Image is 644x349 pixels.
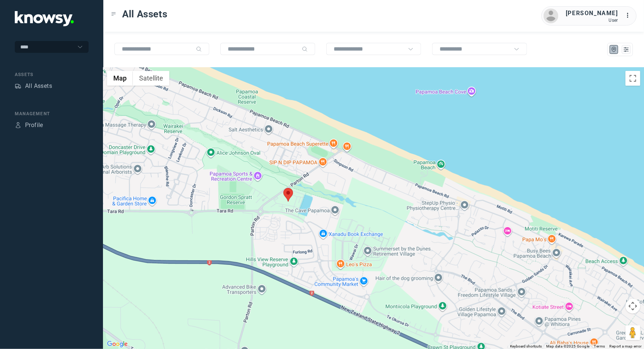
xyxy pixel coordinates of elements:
div: User [566,18,618,23]
div: Profile [15,122,21,129]
div: : [626,11,634,21]
div: List [623,46,630,53]
span: All Assets [122,7,168,21]
button: Toggle fullscreen view [626,71,640,86]
button: Show satellite imagery [133,71,169,86]
a: Open this area in Google Maps (opens a new window) [105,339,130,349]
div: Search [302,46,308,52]
button: Drag Pegman onto the map to open Street View [626,325,640,340]
button: Keyboard shortcuts [510,344,542,349]
a: AssetsAll Assets [15,82,52,90]
div: Assets [15,83,21,89]
tspan: ... [626,13,633,18]
div: Management [15,110,89,117]
span: Map data ©2025 Google [546,344,589,348]
div: Assets [15,71,89,78]
div: Toggle Menu [111,11,116,17]
div: [PERSON_NAME] [566,9,618,18]
img: avatar.png [544,8,558,23]
a: Terms (opens in new tab) [594,344,605,348]
a: ProfileProfile [15,121,43,130]
a: Report a map error [610,344,642,348]
div: Search [196,46,202,52]
div: : [626,11,634,20]
div: All Assets [25,82,52,90]
button: Map camera controls [626,299,640,314]
div: Profile [25,121,43,130]
img: Application Logo [15,11,74,26]
img: Google [105,339,130,349]
div: Map [611,46,617,53]
button: Show street map [107,71,133,86]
